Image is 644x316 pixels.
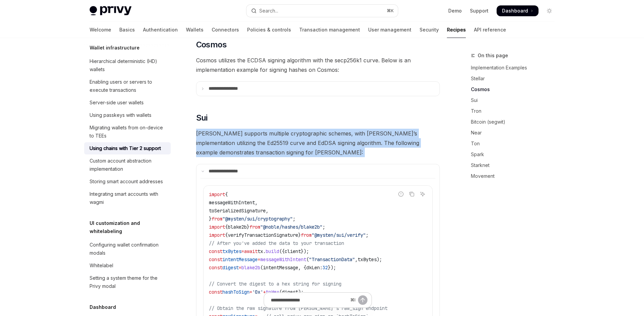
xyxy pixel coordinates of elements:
[84,97,171,109] a: Server-side user wallets
[471,149,560,160] a: Spark
[309,256,355,262] span: "TransactionData"
[471,73,560,84] a: Stellar
[258,256,260,262] span: =
[474,22,506,38] a: API reference
[84,239,171,259] a: Configuring wallet confirmation modals
[471,62,560,73] a: Implementation Examples
[247,22,291,38] a: Policies & controls
[196,112,208,123] span: Sui
[90,219,171,235] h5: UI customization and whitelabeling
[298,232,301,238] span: }
[358,256,377,262] span: txBytes
[312,232,366,238] span: "@mysten/sui/verify"
[209,256,222,262] span: const
[241,248,244,254] span: =
[209,265,222,271] span: const
[84,109,171,121] a: Using passkeys with wallets
[323,224,325,230] span: ;
[209,191,225,197] span: import
[301,232,312,238] span: from
[90,261,113,270] div: Whitelabel
[90,124,167,140] div: Migrating wallets from on-device to TEEs
[84,175,171,188] a: Storing smart account addresses
[260,256,306,262] span: messageWithIntent
[209,199,255,206] span: messageWithIntent
[239,265,241,271] span: =
[196,129,440,157] span: [PERSON_NAME] supports multiple cryptographic schemes, with [PERSON_NAME]’s implementation utiliz...
[471,84,560,95] a: Cosmos
[259,7,278,15] div: Search...
[212,22,239,38] a: Connectors
[196,56,440,75] span: Cosmos utilizes the ECDSA signing algorithm with the secp256k1 curve. Below is an implementation ...
[209,216,212,222] span: }
[209,208,266,214] span: toSerializedSignature
[84,155,171,175] a: Custom account abstraction implementation
[84,188,171,208] a: Integrating smart accounts with wagmi
[328,265,336,271] span: });
[84,142,171,154] a: Using chains with Tier 2 support
[90,157,167,173] div: Custom account abstraction implementation
[448,7,462,14] a: Demo
[285,248,301,254] span: client
[407,190,416,198] button: Copy the contents from the code block
[471,106,560,117] a: Tron
[306,256,309,262] span: (
[471,95,560,106] a: Sui
[119,22,135,38] a: Basics
[90,190,167,206] div: Integrating smart accounts with wagmi
[279,289,282,295] span: (
[209,289,222,295] span: const
[90,303,116,311] h5: Dashboard
[84,259,171,272] a: Whitelabel
[84,122,171,142] a: Migrating wallets from on-device to TEEs
[90,78,167,94] div: Enabling users or servers to execute transactions
[90,6,132,16] img: light logo
[84,272,171,292] a: Setting a system theme for the Privy modal
[252,289,263,295] span: '0x'
[249,289,252,295] span: =
[358,295,367,305] button: Send message
[222,265,239,271] span: digest
[209,281,341,287] span: // Convert the digest to a hex string for signing
[90,111,151,119] div: Using passkeys with wallets
[282,289,298,295] span: digest
[298,265,306,271] span: , {
[212,216,222,222] span: from
[471,138,560,149] a: Ton
[266,289,279,295] span: toHex
[209,224,225,230] span: import
[298,289,304,295] span: );
[222,256,258,262] span: intentMessage
[368,22,411,38] a: User management
[266,208,268,214] span: ,
[420,22,439,38] a: Security
[90,177,163,186] div: Storing smart account addresses
[209,240,344,246] span: // After you've added the data to your transaction
[271,293,348,308] input: Ask a question...
[470,7,488,14] a: Support
[544,5,555,16] button: Toggle dark mode
[323,265,328,271] span: 32
[241,265,260,271] span: blake2b
[90,274,167,290] div: Setting a system theme for the Privy modal
[228,224,247,230] span: blake2b
[225,232,228,238] span: {
[279,248,285,254] span: ({
[266,248,279,254] span: build
[260,224,323,230] span: "@noble/hashes/blake2b"
[90,144,161,152] div: Using chains with Tier 2 support
[84,55,171,76] a: Hierarchical deterministic (HD) wallets
[377,256,382,262] span: );
[247,224,249,230] span: }
[84,76,171,96] a: Enabling users or servers to execute transactions
[293,216,295,222] span: ;
[366,232,368,238] span: ;
[260,265,263,271] span: (
[471,127,560,138] a: Near
[186,22,204,38] a: Wallets
[225,191,228,197] span: {
[306,265,323,271] span: dkLen:
[249,224,260,230] span: from
[355,256,358,262] span: ,
[263,248,266,254] span: .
